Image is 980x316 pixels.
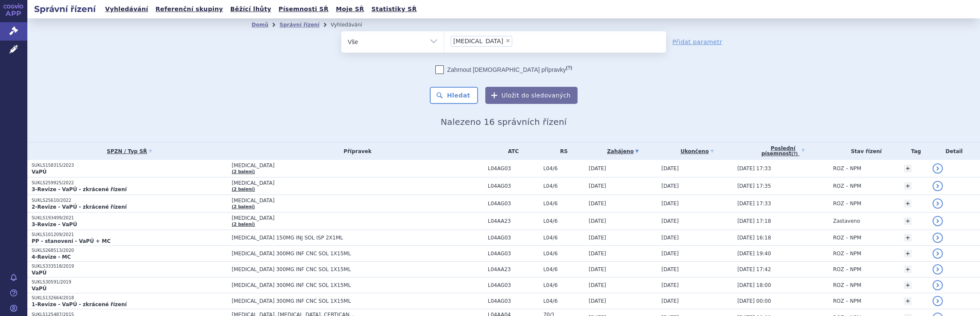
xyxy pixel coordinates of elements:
[904,297,912,305] a: +
[933,280,943,290] a: detail
[484,142,539,160] th: ATC
[904,200,912,207] a: +
[589,201,606,207] span: [DATE]
[737,218,771,224] span: [DATE] 17:18
[232,266,445,272] span: [MEDICAL_DATA] 300MG INF CNC SOL 1X15ML
[661,218,679,224] span: [DATE]
[737,266,771,272] span: [DATE] 17:42
[833,165,861,171] span: ROZ – NPM
[791,151,798,157] abbr: (?)
[661,165,679,171] span: [DATE]
[833,251,861,257] span: ROZ – NPM
[232,298,445,304] span: [MEDICAL_DATA] 300MG INF CNC SOL 1X15ML
[488,201,539,207] span: L04AG03
[737,201,771,207] span: [DATE] 17:33
[227,142,483,160] th: Přípravek
[833,218,860,224] span: Zastaveno
[661,266,679,272] span: [DATE]
[661,298,679,304] span: [DATE]
[232,215,445,221] span: [MEDICAL_DATA]
[485,87,578,104] button: Uložit do sledovaných
[833,183,861,189] span: ROZ – NPM
[661,201,679,207] span: [DATE]
[933,163,943,174] a: detail
[737,251,771,257] span: [DATE] 19:40
[27,3,103,15] h2: Správní řízení
[933,181,943,191] a: detail
[32,263,227,269] p: SUKLS333518/2019
[661,183,679,189] span: [DATE]
[232,222,255,227] a: (2 balení)
[737,142,829,160] a: Poslednípísemnost(?)
[232,282,445,288] span: [MEDICAL_DATA] 300MG INF CNC SOL 1X15ML
[32,301,127,307] strong: 1-Revize - VaPÚ - zkrácené řízení
[488,183,539,189] span: L04AG03
[32,221,77,227] strong: 3-Revize - VaPÚ
[543,165,584,171] span: L04/6
[539,142,584,160] th: RS
[488,165,539,171] span: L04AG03
[933,264,943,275] a: detail
[672,38,722,46] a: Přidat parametr
[276,3,331,15] a: Písemnosti SŘ
[32,248,227,254] p: SUKLS268513/2020
[488,251,539,257] span: L04AG03
[833,282,861,288] span: ROZ – NPM
[430,87,478,104] button: Hledat
[32,270,47,276] strong: VaPÚ
[829,142,900,160] th: Stav řízení
[32,145,227,157] a: SPZN / Typ SŘ
[904,266,912,273] a: +
[543,282,584,288] span: L04/6
[32,279,227,285] p: SUKLS30591/2019
[661,145,733,157] a: Ukončeno
[435,65,572,74] label: Zahrnout [DEMOGRAPHIC_DATA] přípravky
[440,117,566,127] span: Nalezeno 16 správních řízení
[904,217,912,225] a: +
[543,266,584,272] span: L04/6
[32,180,227,186] p: SUKLS259925/2022
[232,235,445,241] span: [MEDICAL_DATA] 150MG INJ SOL ISP 2X1ML
[589,266,606,272] span: [DATE]
[32,254,71,260] strong: 4-Revize - MC
[488,235,539,241] span: L04AG03
[543,218,584,224] span: L04/6
[661,251,679,257] span: [DATE]
[566,65,572,71] abbr: (?)
[32,215,227,221] p: SUKLS193499/2021
[737,183,771,189] span: [DATE] 17:35
[589,218,606,224] span: [DATE]
[543,298,584,304] span: L04/6
[543,251,584,257] span: L04/6
[589,251,606,257] span: [DATE]
[833,298,861,304] span: ROZ – NPM
[488,282,539,288] span: L04AG03
[661,282,679,288] span: [DATE]
[904,165,912,172] a: +
[333,3,367,15] a: Moje SŘ
[279,22,320,28] a: Správní řízení
[232,251,445,257] span: [MEDICAL_DATA] 300MG INF CNC SOL 1X15ML
[232,204,255,209] a: (2 balení)
[661,235,679,241] span: [DATE]
[737,165,771,171] span: [DATE] 17:33
[488,266,539,272] span: L04AA23
[488,218,539,224] span: L04AA23
[228,3,274,15] a: Běžící lhůty
[32,286,47,292] strong: VaPÚ
[589,145,657,157] a: Zahájeno
[32,238,111,244] strong: PP - stanovení - VaPÚ + MC
[153,3,226,15] a: Referenční skupiny
[833,266,861,272] span: ROZ – NPM
[933,296,943,306] a: detail
[515,35,519,46] input: [MEDICAL_DATA]
[453,38,503,44] span: [MEDICAL_DATA]
[103,3,151,15] a: Vyhledávání
[32,186,127,192] strong: 3-Revize - VaPÚ - zkrácené řízení
[589,165,606,171] span: [DATE]
[933,198,943,209] a: detail
[904,281,912,289] a: +
[737,298,771,304] span: [DATE] 00:00
[589,298,606,304] span: [DATE]
[904,234,912,242] a: +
